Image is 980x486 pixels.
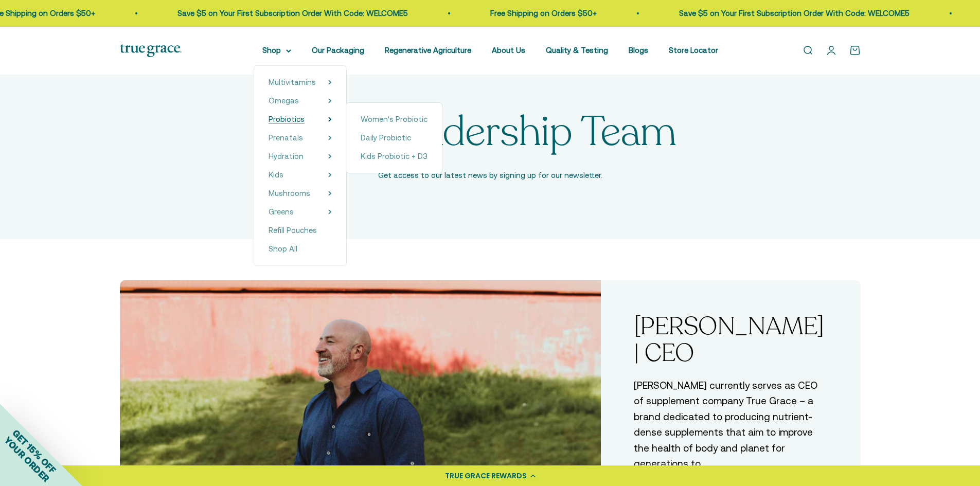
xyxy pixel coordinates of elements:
p: Save $5 on Your First Subscription Order With Code: WELCOME5 [157,7,388,20]
span: Kids Probiotic + D3 [361,152,427,160]
span: Multivitamins [269,78,316,86]
a: [PERSON_NAME] | CEO [634,310,824,370]
a: Shop All [269,243,332,255]
a: Women's Probiotic [361,113,427,125]
a: Probiotics [269,113,305,125]
a: Omegas [269,95,299,107]
summary: Prenatals [269,132,332,144]
a: Multivitamins [269,76,316,88]
a: Prenatals [269,132,303,144]
a: Daily Probiotic [361,132,427,144]
span: Hydration [269,152,304,160]
span: Daily Probiotic [361,133,411,142]
span: Prenatals [269,133,303,142]
p: Save $5 on Your First Subscription Order With Code: WELCOME5 [659,7,889,20]
summary: Kids [269,169,332,181]
a: Quality & Testing [546,46,608,55]
span: Refill Pouches [269,226,317,235]
a: Mushrooms [269,187,310,200]
span: YOUR ORDER [2,435,51,484]
summary: Mushrooms [269,187,332,200]
a: Hydration [269,150,304,163]
summary: Greens [269,206,332,218]
h1: Our Leadership Team [304,112,677,153]
a: Our Packaging [312,46,364,55]
a: Regenerative Agriculture [385,46,471,55]
span: GET 15% OFF [10,427,58,475]
span: Kids [269,170,283,179]
div: TRUE GRACE REWARDS [445,471,527,481]
span: Women's Probiotic [361,115,427,123]
a: Blogs [629,46,648,55]
span: Probiotics [269,115,305,123]
span: Mushrooms [269,189,310,197]
p: [PERSON_NAME] currently serves as CEO of supplement company True Grace – a brand dedicated to pro... [634,377,828,471]
summary: Hydration [269,150,332,163]
a: Greens [269,206,294,218]
span: Greens [269,207,294,216]
p: Get access to our latest news by signing up for our newsletter. [304,169,677,182]
summary: Shop [262,44,291,57]
summary: Probiotics [269,113,332,125]
a: Free Shipping on Orders $50+ [470,9,577,17]
span: Shop All [269,244,297,253]
summary: Multivitamins [269,76,332,88]
a: About Us [492,46,525,55]
summary: Omegas [269,95,332,107]
span: Omegas [269,96,299,105]
a: Refill Pouches [269,224,332,237]
a: Store Locator [669,46,718,55]
a: Kids [269,169,283,181]
a: Kids Probiotic + D3 [361,150,427,163]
